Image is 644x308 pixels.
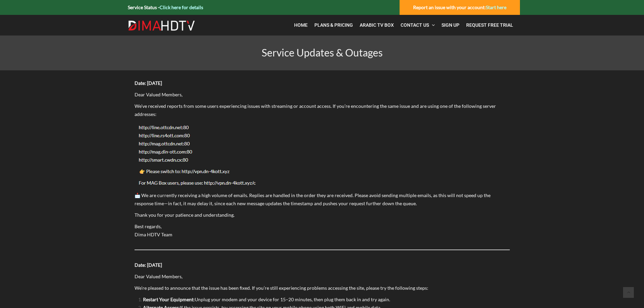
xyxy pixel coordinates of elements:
[128,4,203,10] strong: Service Status -
[135,80,162,86] strong: Date: [DATE]
[135,192,491,206] span: 📩 We are currently receiving a high volume of emails. Replies are handled in the order they are r...
[466,22,513,28] span: Request Free Trial
[143,297,195,302] strong: Restart Your Equipment:
[486,4,506,10] a: Start here
[463,18,517,32] a: Request Free Trial
[413,4,506,10] strong: Report an issue with your account:
[135,274,183,279] span: Dear Valued Members,
[294,22,308,28] span: Home
[314,22,353,28] span: Plans & Pricing
[360,22,394,28] span: Arabic TV Box
[135,232,172,237] span: Dima HDTV Team
[438,18,463,32] a: Sign Up
[442,22,459,28] span: Sign Up
[262,46,383,58] span: Service Updates & Outages
[291,18,311,32] a: Home
[128,20,195,31] img: Dima HDTV
[135,103,496,117] span: We’ve received reports from some users experiencing issues with streaming or account access. If y...
[135,92,183,97] span: Dear Valued Members,
[623,287,634,298] a: Back to top
[135,285,428,291] span: We’re pleased to announce that the issue has been fixed. If you’re still experiencing problems ac...
[135,212,235,218] span: Thank you for your patience and understanding.
[397,18,438,32] a: Contact Us
[135,262,162,268] strong: Date: [DATE]
[135,223,162,229] span: Best regards,
[356,18,397,32] a: Arabic TV Box
[160,4,203,10] a: Click here for details
[401,22,429,28] span: Contact Us
[143,297,390,302] span: Unplug your modem and your device for 15–20 minutes, then plug them back in and try again.
[311,18,356,32] a: Plans & Pricing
